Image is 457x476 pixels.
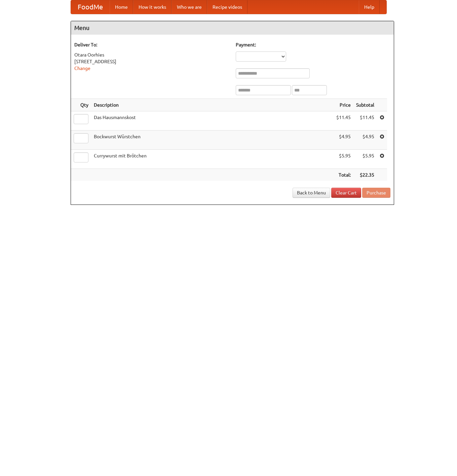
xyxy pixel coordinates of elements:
[334,111,353,131] td: $11.45
[172,0,207,14] a: Who we are
[353,99,377,111] th: Subtotal
[362,188,390,198] button: Purchase
[74,41,229,48] h5: Deliver To:
[331,188,361,198] a: Clear Cart
[334,99,353,111] th: Price
[91,99,334,111] th: Description
[133,0,172,14] a: How it works
[74,66,90,71] a: Change
[74,58,229,65] div: [STREET_ADDRESS]
[71,21,394,35] h4: Menu
[91,111,334,131] td: Das Hausmannskost
[91,150,334,169] td: Currywurst mit Brötchen
[74,51,229,58] div: Otara Oorhies
[353,111,377,131] td: $11.45
[71,99,91,111] th: Qty
[334,150,353,169] td: $5.95
[236,41,390,48] h5: Payment:
[334,169,353,181] th: Total:
[110,0,133,14] a: Home
[359,0,380,14] a: Help
[91,131,334,150] td: Bockwurst Würstchen
[334,131,353,150] td: $4.95
[71,0,110,14] a: FoodMe
[293,188,330,198] a: Back to Menu
[207,0,247,14] a: Recipe videos
[353,131,377,150] td: $4.95
[353,169,377,181] th: $22.35
[353,150,377,169] td: $5.95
